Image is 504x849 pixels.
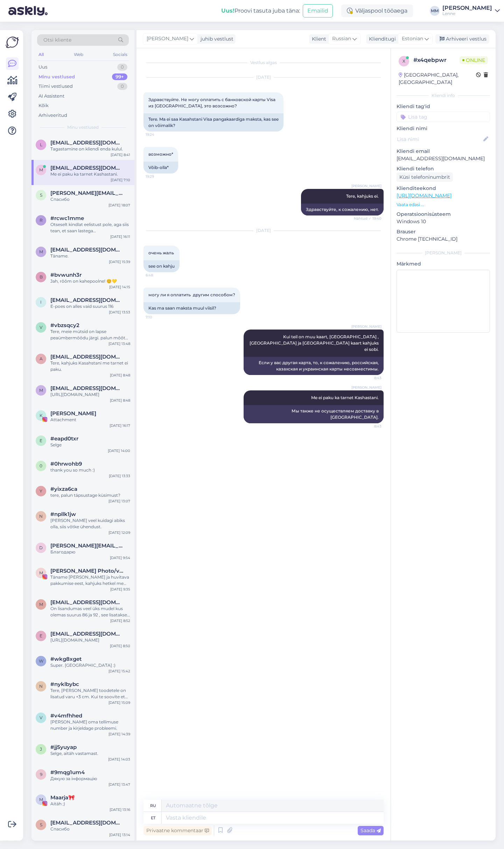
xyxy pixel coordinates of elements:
span: Sodi@inbox.lv [50,820,123,826]
p: Vaata edasi ... [397,201,490,208]
span: e [40,438,42,443]
div: Klient [309,35,326,43]
div: [DATE] 15:42 [108,668,130,674]
span: v [40,325,42,330]
span: e [40,633,42,638]
div: Selge [50,442,130,448]
div: MM [430,6,440,16]
span: m [39,602,43,607]
a: [PERSON_NAME]Lenne [442,5,500,16]
div: [PERSON_NAME] oma tellimuse number ja kirjeldage probleemi. [50,719,130,731]
div: Tagastamine on kliendi enda kulul. [50,146,130,152]
div: Väljaspool tööaega [341,5,413,17]
span: m [39,167,43,172]
span: Kui teil on muu kaart, [GEOGRAPHIC_DATA] ,[GEOGRAPHIC_DATA] ja [GEOGRAPHIC_DATA] kaart kahjuks ei... [250,334,380,352]
div: [DATE] 8:50 [110,643,130,649]
div: [DATE] [143,227,384,234]
div: [URL][DOMAIN_NAME] [50,391,130,398]
div: [DATE] 14:39 [108,731,130,737]
div: Super. [GEOGRAPHIC_DATA] :) [50,662,130,668]
span: litaakvamarin5@gmail.com [50,140,123,146]
div: Tere, meie mütsid on lapse peaümbermõõdu järgi. palun mõõtke ära oma lapse peaümbermõõt [PERSON_N... [50,328,130,341]
div: [PERSON_NAME] [397,250,490,256]
div: Socials [112,50,129,59]
div: Arhiveeri vestlus [435,34,489,44]
div: Kliendi info [397,92,490,99]
div: AI Assistent [38,93,64,100]
span: могу ли я оплатить другим способом? [148,292,235,297]
span: 8:43 [355,424,381,429]
span: #v4mfhhed [50,713,82,719]
p: Chrome [TECHNICAL_ID] [397,235,490,243]
p: Kliendi telefon [397,165,490,172]
div: see on kahju [143,260,180,272]
div: [DATE] 8:48 [110,398,130,403]
span: Minu vestlused [67,124,99,130]
div: Minu vestlused [38,73,75,80]
span: i [40,299,42,305]
div: [DATE] 13:07 [108,498,130,504]
div: [GEOGRAPHIC_DATA], [GEOGRAPHIC_DATA] [399,71,476,86]
div: E-poes on alles vaid suurus 116 [50,303,130,310]
span: Online [460,56,488,64]
span: Otsi kliente [43,36,71,44]
div: Lenne [442,11,492,16]
div: On lisandumas veel üks mudel kus olemas suurus 86 ja 92 , see lisatakse e-poodi kohe kui vallmis ... [50,606,130,618]
div: 0 [117,64,127,71]
div: [PERSON_NAME] [442,5,492,11]
span: a [40,356,43,361]
span: svetlana-os@mail.ru [50,190,123,196]
div: [DATE] 12:09 [108,530,130,535]
img: Askly Logo [6,36,19,49]
span: #yixza6ca [50,486,77,492]
span: m [39,388,43,393]
p: Kliendi tag'id [397,103,490,110]
div: [DATE] 13:48 [108,341,130,346]
span: miraidrisova@gmail.com [50,165,123,171]
div: [DATE] 8:41 [111,152,130,157]
p: Kliendi nimi [397,125,490,132]
div: [DATE] 7:10 [111,177,130,183]
div: ru [150,800,156,812]
div: juhib vestlust [198,35,233,43]
div: [DATE] 8:52 [110,618,130,623]
span: возможно* [148,151,173,157]
span: Maarja🎀 [50,794,75,801]
div: [DATE] 16:11 [110,234,130,239]
span: S [40,822,42,827]
span: 9 [40,772,42,777]
span: Karmen-Kelsi [50,410,96,417]
div: Arhiveeritud [38,112,67,119]
span: s [40,192,42,198]
div: [DATE] 16:17 [110,423,130,428]
span: v [40,715,42,720]
p: Operatsioonisüsteem [397,211,490,218]
div: Tere, [PERSON_NAME] toodetele on lisatud varu +3 cm. Kui te soovite et jope [PERSON_NAME] , soovi... [50,687,130,700]
div: 0 [117,83,127,90]
div: Web [72,50,85,59]
button: Emailid [303,4,333,17]
div: Tere. Ma ei saa Kasahstani Visa pangakaardiga maksta, kas see on võimalik? [143,113,283,132]
div: Tere, kahjuks Kasahstani me tarnet ei paku. [50,360,130,373]
div: Selge, aitäh vastamast. [50,750,130,757]
div: [DATE] 13:14 [109,832,130,837]
div: [DATE] 14:03 [108,757,130,762]
span: n [39,684,43,689]
div: Дякую за інформацію [50,776,130,782]
span: d [39,545,43,550]
div: Attachment [50,417,130,423]
div: 99+ [112,73,127,80]
span: l [40,142,42,147]
span: [PERSON_NAME] [351,183,381,189]
div: Proovi tasuta juba täna: [221,7,300,15]
div: Спасибо [50,196,130,203]
div: [DATE] 18:07 [108,203,130,208]
span: 19:24 [146,132,172,137]
div: Kõik [38,102,49,109]
div: Спасибо [50,826,130,832]
div: Jah, rõõm on kahepoolne! ☺️💛 [50,278,130,284]
div: [DATE] 13:16 [110,807,130,812]
span: Me ei paku ka tarnet Kashastani. [311,395,379,400]
span: j [40,747,42,752]
div: [DATE] 15:39 [109,259,130,264]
